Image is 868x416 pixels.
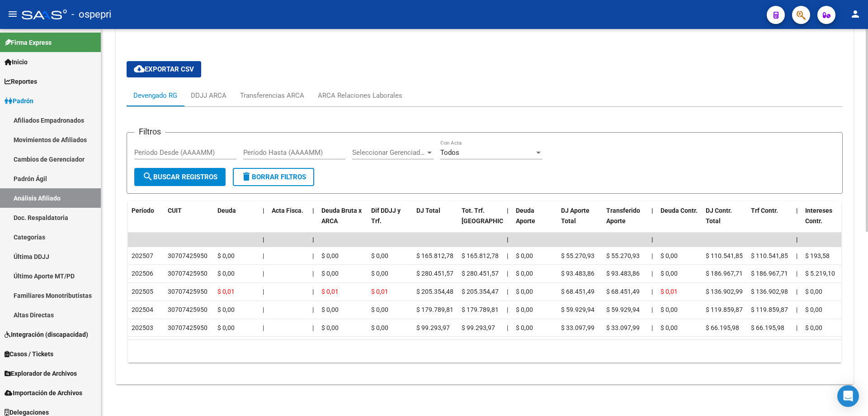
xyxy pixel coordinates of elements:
[312,236,314,243] span: |
[132,270,153,277] span: 202506
[168,287,208,297] div: 30707425950
[603,201,648,241] datatable-header-cell: Transferido Aporte
[263,270,264,277] span: |
[309,201,318,241] datatable-header-cell: |
[606,306,640,313] span: $ 59.929,94
[241,173,306,181] span: Borrar Filtros
[751,288,788,295] span: $ 136.902,98
[5,96,33,106] span: Padrón
[796,236,798,243] span: |
[458,201,503,241] datatable-header-cell: Tot. Trf. Bruto
[507,207,509,214] span: |
[651,288,653,295] span: |
[321,288,339,295] span: $ 0,01
[132,306,153,313] span: 202504
[71,5,111,24] span: - ospepri
[263,252,264,259] span: |
[416,252,453,259] span: $ 165.812,78
[263,207,264,214] span: |
[168,323,208,333] div: 30707425950
[561,270,594,277] span: $ 93.483,86
[132,207,154,214] span: Período
[507,252,508,259] span: |
[462,306,499,313] span: $ 179.789,81
[321,207,362,225] span: Deuda Bruta x ARCA
[802,201,847,241] datatable-header-cell: Intereses Contr.
[312,288,314,295] span: |
[651,270,653,277] span: |
[837,385,859,407] div: Open Intercom Messenger
[648,201,657,241] datatable-header-cell: |
[134,168,226,186] button: Buscar Registros
[660,252,678,259] span: $ 0,00
[805,207,832,225] span: Intereses Contr.
[263,236,264,243] span: |
[462,288,499,295] span: $ 205.354,47
[371,324,388,331] span: $ 0,00
[751,324,784,331] span: $ 66.195,98
[371,288,388,295] span: $ 0,01
[796,270,797,277] span: |
[321,270,339,277] span: $ 0,00
[132,288,153,295] span: 202505
[263,288,264,295] span: |
[214,201,259,241] datatable-header-cell: Deuda
[516,306,533,313] span: $ 0,00
[217,288,235,295] span: $ 0,01
[651,236,653,243] span: |
[751,252,788,259] span: $ 110.541,85
[507,306,508,313] span: |
[651,252,653,259] span: |
[512,201,557,241] datatable-header-cell: Deuda Aporte
[805,324,822,331] span: $ 0,00
[371,306,388,313] span: $ 0,00
[462,324,495,331] span: $ 99.293,97
[312,207,314,214] span: |
[706,288,743,295] span: $ 136.902,99
[127,61,201,77] button: Exportar CSV
[751,270,788,277] span: $ 186.967,71
[747,201,793,241] datatable-header-cell: Trf Contr.
[706,306,743,313] span: $ 119.859,87
[5,330,88,339] span: Integración (discapacidad)
[561,288,594,295] span: $ 68.451,49
[164,201,214,241] datatable-header-cell: CUIT
[606,207,640,225] span: Transferido Aporte
[751,306,788,313] span: $ 119.859,87
[606,252,640,259] span: $ 55.270,93
[416,207,440,214] span: DJ Total
[168,207,182,214] span: CUIT
[660,324,678,331] span: $ 0,00
[651,207,653,214] span: |
[416,324,450,331] span: $ 99.293,97
[217,270,235,277] span: $ 0,00
[368,201,413,241] datatable-header-cell: Dif DDJJ y Trf.
[660,207,698,214] span: Deuda Contr.
[321,324,339,331] span: $ 0,00
[318,201,368,241] datatable-header-cell: Deuda Bruta x ARCA
[516,288,533,295] span: $ 0,00
[462,270,499,277] span: $ 280.451,57
[796,306,797,313] span: |
[561,207,590,225] span: DJ Aporte Total
[134,63,145,74] mat-icon: cloud_download
[651,324,653,331] span: |
[503,201,512,241] datatable-header-cell: |
[416,270,453,277] span: $ 280.451,57
[132,252,153,259] span: 202507
[5,368,77,378] span: Explorador de Archivos
[702,201,747,241] datatable-header-cell: DJ Contr. Total
[263,324,264,331] span: |
[352,148,425,157] span: Seleccionar Gerenciador
[240,91,304,100] div: Transferencias ARCA
[312,270,314,277] span: |
[796,252,797,259] span: |
[168,268,208,279] div: 30707425950
[116,39,854,384] div: Aportes y Contribuciones del Afiliado: 20404424131
[312,252,314,259] span: |
[259,201,268,241] datatable-header-cell: |
[371,252,388,259] span: $ 0,00
[5,38,52,48] span: Firma Express
[413,201,458,241] datatable-header-cell: DJ Total
[850,9,861,19] mat-icon: person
